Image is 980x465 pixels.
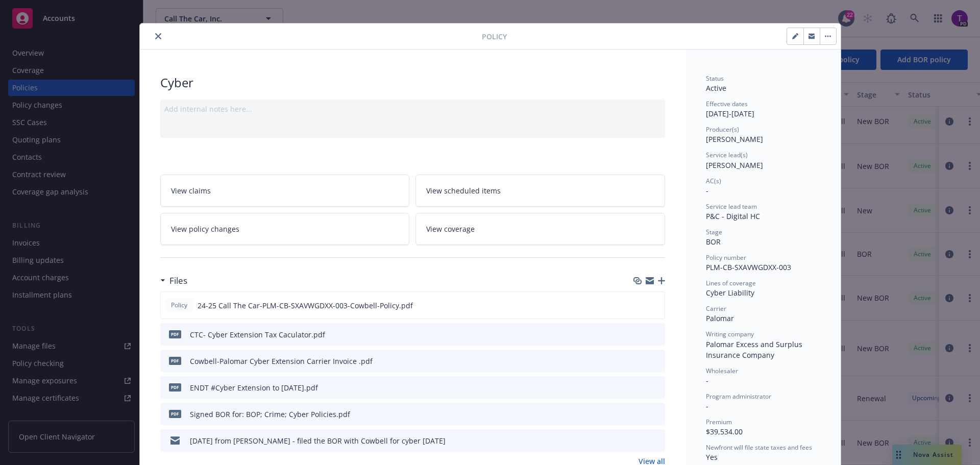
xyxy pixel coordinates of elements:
button: preview file [652,409,661,420]
button: preview file [652,435,661,446]
div: [DATE] from [PERSON_NAME] - filed the BOR with Cowbell for cyber [DATE] [190,435,446,446]
span: pdf [169,410,181,418]
span: P&C - Digital HC [706,211,760,221]
a: View claims [160,175,410,207]
a: View policy changes [160,213,410,245]
button: preview file [652,356,661,366]
span: Palomar [706,313,734,323]
span: Carrier [706,304,726,313]
div: Cyber [160,74,665,91]
span: Stage [706,228,722,236]
button: close [152,30,164,42]
span: Policy [482,31,507,42]
span: BOR [706,237,721,247]
button: download file [635,356,644,366]
span: Writing company [706,330,754,338]
span: View policy changes [171,224,239,234]
span: Producer(s) [706,125,739,134]
span: View claims [171,185,211,196]
button: download file [635,300,643,311]
span: pdf [169,330,181,338]
span: Policy number [706,253,746,262]
span: - [706,376,708,385]
div: ENDT #Cyber Extension to [DATE].pdf [190,382,318,393]
button: download file [635,329,644,340]
span: Program administrator [706,392,771,401]
span: PLM-CB-SXAVWGDXX-003 [706,262,791,272]
span: Yes [706,452,718,462]
span: Service lead team [706,202,757,211]
span: [PERSON_NAME] [706,160,763,170]
div: Cowbell-Palomar Cyber Extension Carrier Invoice .pdf [190,356,373,366]
button: download file [635,435,644,446]
span: View scheduled items [426,185,501,196]
button: download file [635,409,644,420]
button: preview file [652,382,661,393]
div: CTC- Cyber Extension Tax Caculator.pdf [190,329,325,340]
span: Palomar Excess and Surplus Insurance Company [706,339,804,360]
button: preview file [652,329,661,340]
span: [PERSON_NAME] [706,134,763,144]
span: Effective dates [706,100,748,108]
span: 24-25 Call The Car-PLM-CB-SXAVWGDXX-003-Cowbell-Policy.pdf [198,300,413,311]
div: Cyber Liability [706,287,820,298]
span: $39,534.00 [706,427,743,436]
div: Signed BOR for: BOP; Crime; Cyber Policies.pdf [190,409,350,420]
div: [DATE] - [DATE] [706,100,820,119]
span: Lines of coverage [706,279,756,287]
div: Add internal notes here... [164,104,661,114]
span: Newfront will file state taxes and fees [706,443,812,452]
h3: Files [169,274,187,287]
span: pdf [169,357,181,364]
span: Wholesaler [706,366,738,375]
span: Active [706,83,726,93]
span: - [706,186,708,195]
span: Premium [706,418,732,426]
a: View scheduled items [415,175,665,207]
button: preview file [651,300,660,311]
a: View coverage [415,213,665,245]
span: - [706,401,708,411]
div: Files [160,274,187,287]
button: download file [635,382,644,393]
span: Policy [169,301,189,310]
span: AC(s) [706,177,721,185]
span: View coverage [426,224,475,234]
span: Status [706,74,724,83]
span: pdf [169,383,181,391]
span: Service lead(s) [706,151,748,159]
